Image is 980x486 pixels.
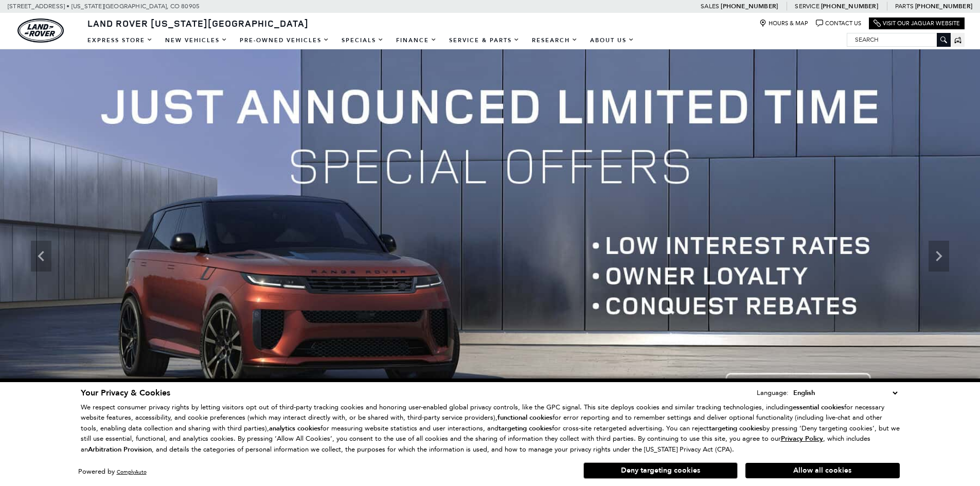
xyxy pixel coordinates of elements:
button: Allow all cookies [745,463,900,478]
u: Privacy Policy [781,434,823,443]
strong: targeting cookies [498,424,552,433]
a: EXPRESS STORE [81,31,159,49]
a: [PHONE_NUMBER] [721,2,778,10]
span: Parts [895,3,914,10]
input: Search [847,33,950,46]
img: Land Rover [17,19,64,43]
span: Land Rover [US_STATE][GEOGRAPHIC_DATA] [87,17,309,29]
a: Visit Our Jaguar Website [874,20,960,27]
nav: Main Navigation [81,31,640,49]
a: About Us [584,31,640,49]
a: Finance [390,31,443,49]
a: Contact Us [816,20,861,27]
a: [STREET_ADDRESS] • [US_STATE][GEOGRAPHIC_DATA], CO 80905 [8,3,200,10]
span: Service [795,3,819,10]
a: Land Rover [US_STATE][GEOGRAPHIC_DATA] [81,17,315,29]
strong: analytics cookies [269,424,320,433]
div: Previous [31,241,51,272]
a: Service & Parts [443,31,526,49]
div: Next [929,241,949,272]
a: Pre-Owned Vehicles [234,31,335,49]
select: Language Select [791,387,900,399]
button: Deny targeting cookies [583,462,738,479]
a: Hours & Map [759,20,808,27]
strong: functional cookies [497,413,553,422]
p: We respect consumer privacy rights by letting visitors opt out of third-party tracking cookies an... [81,402,900,455]
strong: essential cookies [793,403,844,412]
a: [PHONE_NUMBER] [821,2,878,10]
a: Privacy Policy [781,435,823,442]
a: ComplyAuto [117,469,147,475]
div: Powered by [78,469,147,475]
a: land-rover [17,19,64,43]
strong: targeting cookies [709,424,762,433]
a: New Vehicles [159,31,234,49]
a: Research [526,31,584,49]
strong: Arbitration Provision [88,445,152,454]
div: Language: [757,389,789,396]
a: [PHONE_NUMBER] [915,2,972,10]
span: Your Privacy & Cookies [81,387,170,399]
span: Sales [701,3,719,10]
a: Specials [335,31,390,49]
